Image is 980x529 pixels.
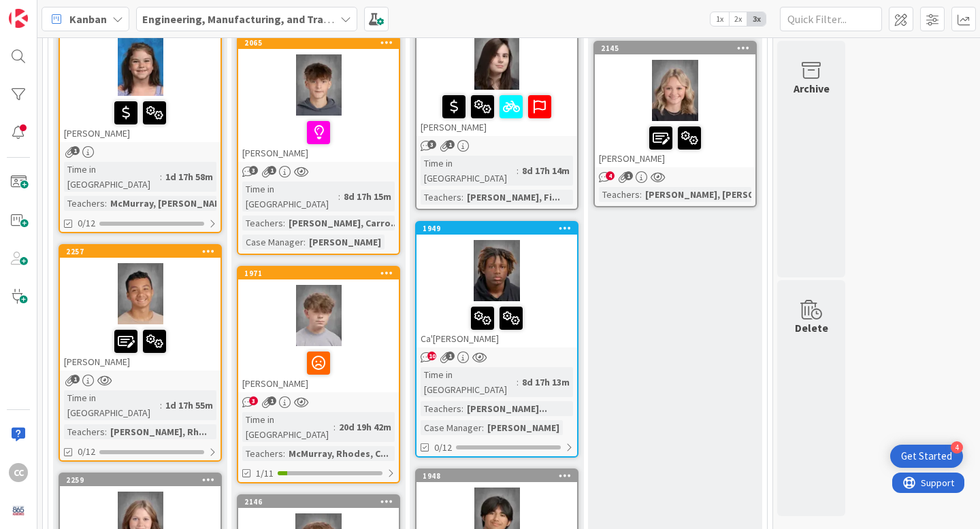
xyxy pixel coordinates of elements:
[249,166,258,175] span: 3
[416,11,577,136] div: [PERSON_NAME]
[484,420,563,435] div: [PERSON_NAME]
[890,445,963,468] div: Open Get Started checklist, remaining modules: 4
[421,401,461,416] div: Teachers
[142,12,383,26] b: Engineering, Manufacturing, and Transportation
[416,470,577,482] div: 1948
[601,44,755,53] div: 2145
[423,471,577,481] div: 1948
[482,420,484,435] span: :
[238,116,399,162] div: [PERSON_NAME]
[64,424,105,439] div: Teachers
[642,187,806,202] div: [PERSON_NAME], [PERSON_NAME]...
[338,189,340,204] span: :
[595,42,755,54] div: 2145
[794,80,830,97] div: Archive
[238,267,399,279] div: 1971
[60,245,220,371] div: 2257[PERSON_NAME]
[29,2,62,18] span: Support
[416,222,577,235] div: 1949
[595,121,755,167] div: [PERSON_NAME]
[64,390,160,420] div: Time in [GEOGRAPHIC_DATA]
[446,140,455,149] span: 1
[244,497,399,507] div: 2146
[729,12,747,26] span: 2x
[60,245,220,258] div: 2257
[160,169,162,184] span: :
[517,375,519,390] span: :
[64,162,160,192] div: Time in [GEOGRAPHIC_DATA]
[60,96,220,142] div: [PERSON_NAME]
[519,163,573,178] div: 8d 17h 14m
[238,267,399,392] div: 1971[PERSON_NAME]
[242,235,304,250] div: Case Manager
[624,171,633,180] span: 1
[162,169,216,184] div: 1d 17h 58m
[951,441,963,454] div: 4
[780,7,882,31] input: Quick Filter...
[244,38,399,48] div: 2065
[162,398,216,413] div: 1d 17h 55m
[238,496,399,508] div: 2146
[69,11,107,27] span: Kanban
[71,146,80,155] span: 1
[238,37,399,162] div: 2065[PERSON_NAME]
[267,166,276,175] span: 1
[463,401,551,416] div: [PERSON_NAME]...
[107,424,210,439] div: [PERSON_NAME], Rh...
[747,12,766,26] span: 3x
[285,446,392,461] div: McMurray, Rhodes, C...
[107,196,253,211] div: McMurray, [PERSON_NAME], G...
[423,224,577,233] div: 1949
[66,247,220,256] div: 2257
[421,190,461,205] div: Teachers
[461,190,463,205] span: :
[60,17,220,142] div: [PERSON_NAME]
[336,420,395,434] div: 20d 19h 42m
[283,446,285,461] span: :
[340,189,395,204] div: 8d 17h 15m
[9,463,28,482] div: CC
[242,412,333,442] div: Time in [GEOGRAPHIC_DATA]
[242,216,283,231] div: Teachers
[9,501,28,520] img: avatar
[64,196,105,211] div: Teachers
[416,90,577,136] div: [PERSON_NAME]
[416,301,577,347] div: Ca'[PERSON_NAME]
[242,446,283,461] div: Teachers
[78,445,95,459] span: 0/12
[238,37,399,49] div: 2065
[427,140,436,149] span: 3
[285,216,402,231] div: [PERSON_NAME], Carro...
[256,466,274,481] span: 1/11
[244,269,399,278] div: 1971
[283,216,285,231] span: :
[60,474,220,486] div: 2259
[599,187,640,202] div: Teachers
[595,42,755,167] div: 2145[PERSON_NAME]
[421,156,517,186] div: Time in [GEOGRAPHIC_DATA]
[105,196,107,211] span: :
[105,424,107,439] span: :
[606,171,615,180] span: 4
[463,190,563,205] div: [PERSON_NAME], Fi...
[66,475,220,485] div: 2259
[640,187,642,202] span: :
[517,163,519,178] span: :
[434,441,452,455] span: 0/12
[901,449,952,463] div: Get Started
[333,420,336,434] span: :
[71,375,80,383] span: 1
[461,401,463,416] span: :
[416,222,577,347] div: 1949Ca'[PERSON_NAME]
[427,352,436,360] span: 10
[249,396,258,405] span: 3
[421,367,517,397] div: Time in [GEOGRAPHIC_DATA]
[238,346,399,392] div: [PERSON_NAME]
[242,182,338,211] div: Time in [GEOGRAPHIC_DATA]
[9,9,28,28] img: Visit kanbanzone.com
[710,12,729,26] span: 1x
[160,398,162,413] span: :
[306,235,385,250] div: [PERSON_NAME]
[519,375,573,390] div: 8d 17h 13m
[421,420,482,435] div: Case Manager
